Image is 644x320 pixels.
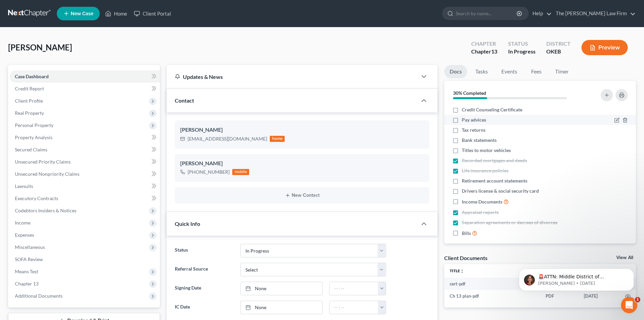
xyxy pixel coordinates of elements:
span: Additional Documents [15,293,63,299]
span: Contact [175,97,194,104]
span: Executory Contracts [15,195,58,201]
a: Lawsuits [9,180,160,192]
a: SOFA Review [9,253,160,265]
span: Expenses [15,232,34,238]
span: Credit Report [15,86,44,91]
input: -- : -- [330,282,378,295]
span: Secured Claims [15,147,47,152]
a: Unsecured Nonpriority Claims [9,168,160,180]
div: [PERSON_NAME] [180,159,424,168]
span: Recorded mortgages and deeds [462,157,527,164]
strong: 30% Completed [453,90,486,96]
span: Chapter 13 [15,281,39,286]
button: Preview [581,40,628,55]
span: Personal Property [15,122,53,128]
span: New Case [71,11,93,16]
span: Separation agreements or decrees of divorces [462,219,557,226]
a: Property Analysis [9,131,160,144]
span: Miscellaneous [15,244,45,250]
a: Titleunfold_more [450,268,464,273]
span: Drivers license & social security card [462,188,539,194]
span: Lawsuits [15,183,33,189]
td: cert-pdf [444,278,540,290]
iframe: Intercom live chat [621,297,637,313]
div: District [546,40,571,48]
div: [PHONE_NUMBER] [188,169,230,175]
div: Updates & News [175,73,409,80]
i: unfold_more [460,269,464,273]
a: Unsecured Priority Claims [9,156,160,168]
span: Real Property [15,110,44,116]
span: Unsecured Nonpriority Claims [15,171,79,177]
span: Pay advices [462,116,486,123]
a: Docs [444,65,467,78]
span: Codebtors Insiders & Notices [15,208,76,213]
a: Help [529,7,552,20]
a: Secured Claims [9,144,160,156]
a: None [241,301,322,314]
div: Chapter [471,40,497,48]
a: Executory Contracts [9,192,160,205]
span: Quick Info [175,220,200,227]
span: Means Test [15,269,38,274]
iframe: Intercom notifications message [509,254,644,302]
span: Bills [462,230,471,237]
a: Timer [550,65,574,78]
label: Referral Source [171,263,237,276]
span: Unsecured Priority Claims [15,159,71,165]
span: Life insurance policies [462,167,508,174]
span: Income Documents [462,198,502,205]
label: IC Date [171,301,237,314]
span: Tax returns [462,127,485,133]
a: Case Dashboard [9,70,160,83]
a: Client Portal [130,7,174,20]
div: In Progress [508,48,535,56]
button: New Contact [180,193,424,198]
span: SOFA Review [15,256,43,262]
span: Appraisal reports [462,209,499,216]
div: OKEB [546,48,571,56]
a: The [PERSON_NAME] Law Firm [552,7,636,20]
span: Case Dashboard [15,73,49,79]
label: Signing Date [171,282,237,295]
a: None [241,282,322,295]
span: Retirement account statements [462,177,527,184]
div: home [270,136,285,142]
input: -- : -- [330,301,378,314]
div: [PERSON_NAME] [180,126,424,134]
span: Bank statements [462,137,497,144]
a: Credit Report [9,83,160,95]
span: Income [15,220,30,226]
a: Tasks [470,65,493,78]
span: Credit Counseling Certificate [462,106,522,113]
input: Search by name... [456,7,518,20]
span: 13 [491,48,497,55]
a: Fees [525,65,547,78]
span: Titles to motor vehicles [462,147,511,154]
span: Property Analysis [15,134,52,140]
a: Events [496,65,523,78]
span: [PERSON_NAME] [8,42,72,52]
div: [EMAIL_ADDRESS][DOMAIN_NAME] [188,135,267,142]
div: Chapter [471,48,497,56]
div: mobile [232,169,249,175]
a: Home [102,7,130,20]
span: 1 [635,297,640,302]
span: Client Profile [15,98,43,104]
label: Status [171,244,237,257]
div: Status [508,40,535,48]
td: Ch 13 plan-pdf [444,290,540,302]
div: Client Documents [444,254,487,261]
